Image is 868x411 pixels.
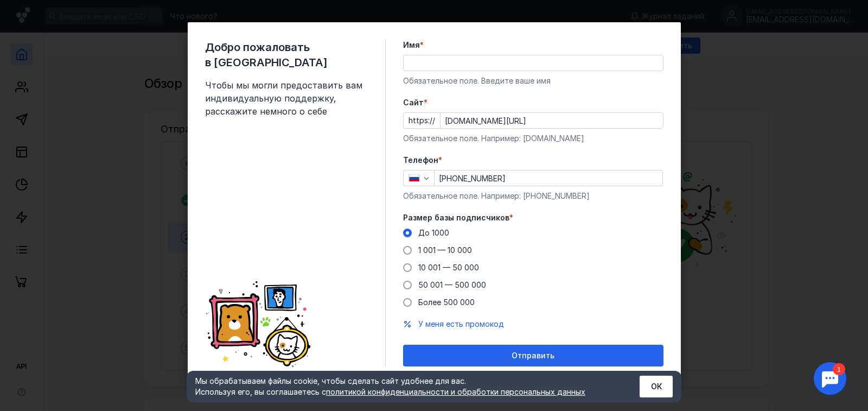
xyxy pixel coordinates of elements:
[403,345,663,366] button: Отправить
[418,280,486,289] span: 50 001 — 500 000
[403,75,663,86] div: Обязательное поле. Введите ваше имя
[205,40,368,70] span: Добро пожаловать в [GEOGRAPHIC_DATA]
[205,79,368,118] span: Чтобы мы могли предоставить вам индивидуальную поддержку, расскажите немного о себе
[418,263,479,272] span: 10 001 — 50 000
[195,376,613,397] div: Мы обрабатываем файлы cookie, чтобы сделать сайт удобнее для вас. Используя его, вы соглашаетесь c
[403,97,424,108] span: Cайт
[418,228,449,237] span: До 1000
[512,351,554,361] span: Отправить
[24,7,37,18] div: 1
[418,245,472,255] span: 1 001 — 10 000
[418,319,504,330] button: У меня есть промокод
[418,319,504,328] span: У меня есть промокод
[418,298,475,307] span: Более 500 000
[403,212,509,223] span: Размер базы подписчиков
[403,155,438,166] span: Телефон
[403,40,420,50] span: Имя
[326,387,585,396] a: политикой конфиденциальности и обработки персональных данных
[640,376,673,397] button: ОК
[403,133,663,144] div: Обязательное поле. Например: [DOMAIN_NAME]
[403,191,663,201] div: Обязательное поле. Например: [PHONE_NUMBER]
